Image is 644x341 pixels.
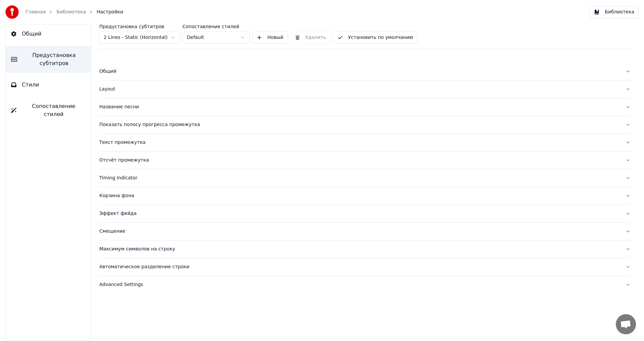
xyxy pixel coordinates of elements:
a: Открытый чат [616,314,636,334]
span: Стили [22,81,39,89]
div: Текст промежутка [99,139,620,146]
div: Отсчёт промежутка [99,157,620,164]
button: Максимум символов на строку [99,240,631,258]
span: Общий [22,30,41,38]
button: Смещение [99,223,631,240]
span: Сопоставление стилей [22,102,86,118]
label: Предустановка субтитров [99,24,180,29]
button: Сопоставление стилей [6,97,91,124]
button: Название песни [99,98,631,116]
div: Максимум символов на строку [99,246,620,252]
button: Текст промежутка [99,134,631,151]
button: Advanced Settings [99,276,631,293]
a: Главная [25,9,46,15]
button: Новый [252,32,288,44]
a: Библиотека [56,9,86,15]
span: Предустановка субтитров [22,51,86,67]
button: Timing Indicator [99,169,631,187]
button: Layout [99,80,631,98]
div: Layout [99,86,620,93]
div: Корзина фона [99,192,620,199]
button: Библиотека [590,6,639,18]
button: Автоматическое разделение строки [99,258,631,276]
button: Общий [99,63,631,80]
div: Смещение [99,228,620,235]
div: Автоматическое разделение строки [99,264,620,270]
button: Предустановка субтитров [6,46,91,73]
nav: breadcrumb [25,9,123,15]
div: Показать полосу прогресса промежутка [99,121,620,128]
button: Корзина фона [99,187,631,205]
div: Advanced Settings [99,281,620,288]
button: Показать полосу прогресса промежутка [99,116,631,133]
button: Общий [6,24,91,43]
img: youka [5,5,19,19]
div: Название песни [99,104,620,110]
button: Стили [6,75,91,94]
div: Общий [99,68,620,75]
div: Эффект фейда [99,210,620,217]
button: Установить по умолчанию [333,32,418,44]
label: Сопоставление стилей [182,24,250,29]
span: Настройки [97,9,123,15]
button: Эффект фейда [99,205,631,222]
div: Timing Indicator [99,175,620,181]
button: Отсчёт промежутка [99,152,631,169]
